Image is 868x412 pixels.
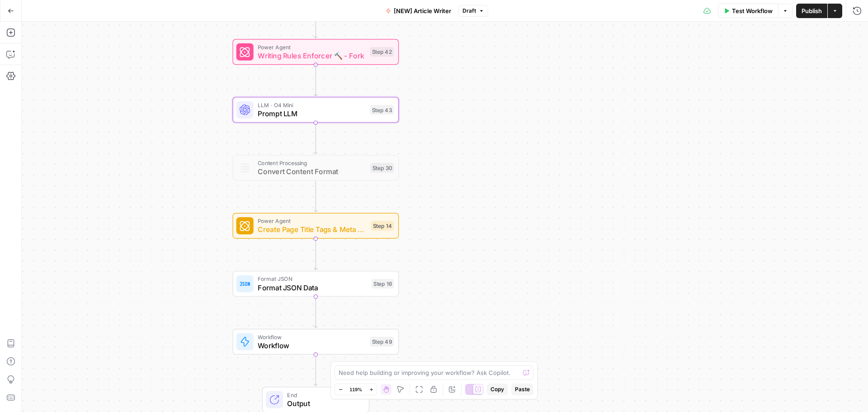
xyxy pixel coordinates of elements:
g: Edge from step_30 to step_14 [314,181,317,212]
span: Writing Rules Enforcer 🔨 - Fork [258,50,366,61]
span: Content Processing [258,159,366,167]
span: Workflow [258,332,366,341]
div: Step 30 [370,163,394,172]
button: Publish [796,4,827,18]
div: LLM · O4 MiniPrompt LLMStep 43 [232,97,399,123]
span: Output [287,398,360,409]
div: Step 43 [370,105,394,114]
span: Paste [515,385,530,393]
div: WorkflowWorkflowStep 49 [232,329,399,355]
span: Create Page Title Tags & Meta Descriptions - Fork [258,224,367,235]
span: End [287,391,360,399]
span: Prompt LLM [258,108,366,119]
g: Edge from step_49 to end [314,355,317,386]
button: Paste [511,384,533,395]
button: Copy [487,384,508,395]
span: 119% [349,386,362,393]
span: Test Workflow [732,6,773,15]
span: Power Agent [258,43,366,52]
span: Draft [462,7,476,15]
g: Edge from step_43 to step_30 [314,123,317,154]
div: Step 16 [372,279,394,289]
span: LLM · O4 Mini [258,101,366,109]
div: Power AgentCreate Page Title Tags & Meta Descriptions - ForkStep 14 [232,213,399,239]
button: Test Workflow [718,4,778,18]
span: Power Agent [258,217,367,225]
div: Format JSONFormat JSON DataStep 16 [232,271,399,297]
span: Workflow [258,340,366,351]
g: Edge from step_35 to step_42 [314,7,317,38]
div: Step 42 [370,47,394,57]
span: Convert Content Format [258,166,366,177]
div: Content ProcessingConvert Content FormatStep 30 [232,155,399,181]
button: [NEW] Article Writer [380,4,457,18]
img: o3r9yhbrn24ooq0tey3lueqptmfj [240,162,250,173]
g: Edge from step_16 to step_49 [314,297,317,328]
span: Format JSON Data [258,282,367,293]
div: Step 49 [370,337,394,346]
div: Power AgentWriting Rules Enforcer 🔨 - ForkStep 42 [232,39,399,65]
span: [NEW] Article Writer [394,6,451,15]
button: Draft [458,5,488,17]
span: Copy [491,385,504,393]
g: Edge from step_14 to step_16 [314,239,317,270]
div: Step 14 [371,221,394,231]
span: Publish [802,6,822,15]
span: Format JSON [258,275,367,283]
g: Edge from step_42 to step_43 [314,65,317,96]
